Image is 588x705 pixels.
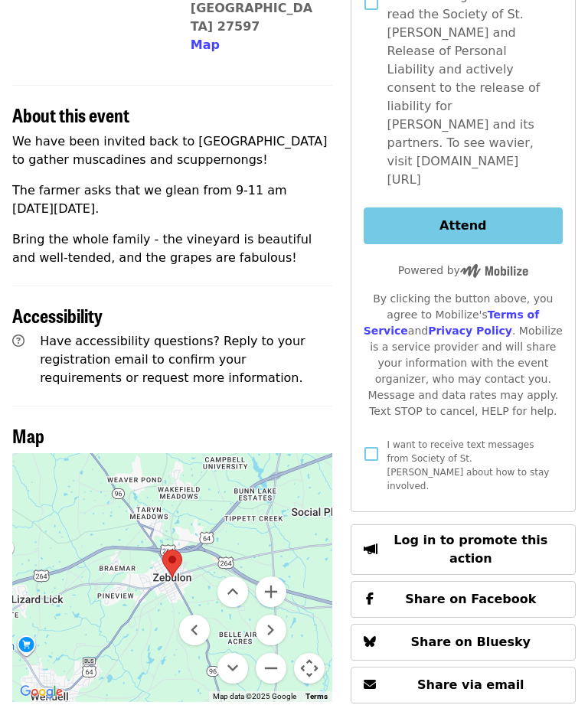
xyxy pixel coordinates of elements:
span: About this event [12,101,129,128]
a: Terms (opens in new tab) [305,692,328,700]
button: Move left [179,615,210,645]
button: Attend [364,207,563,244]
span: Accessibility [12,302,103,328]
span: Log in to promote this action [394,533,547,566]
span: Map [191,38,220,52]
span: Share on Bluesky [411,635,531,649]
button: Share on Facebook [351,581,576,618]
p: We have been invited back to [GEOGRAPHIC_DATA] to gather muscadines and scuppernongs! [12,132,332,169]
span: Share on Facebook [405,592,536,606]
button: Map [191,36,220,54]
a: Open this area in Google Maps (opens a new window) [16,682,67,702]
a: Privacy Policy [428,325,512,337]
i: question-circle icon [12,334,24,348]
img: Google [16,682,67,702]
span: I want to receive text messages from Society of St. [PERSON_NAME] about how to stay involved. [387,439,550,491]
button: Share on Bluesky [351,624,576,661]
div: By clicking the button above, you agree to Mobilize's and . Mobilize is a service provider and wi... [364,291,563,419]
p: The farmer asks that we glean from 9-11 am [DATE][DATE]. [12,181,332,218]
button: Move down [217,653,248,684]
span: Powered by [398,264,528,276]
span: Share via email [417,677,524,692]
button: Zoom in [256,576,286,607]
span: Have accessibility questions? Reply to your registration email to confirm your requirements or re... [40,334,305,385]
button: Zoom out [256,653,286,684]
span: Map data ©2025 Google [213,692,296,700]
img: Powered by Mobilize [460,264,528,278]
button: Log in to promote this action [351,524,576,575]
span: Map [12,422,44,449]
button: Move right [256,615,286,645]
button: Share via email [351,667,576,703]
button: Move up [217,576,248,607]
p: Bring the whole family - the vineyard is beautiful and well-tended, and the grapes are fabulous! [12,230,332,267]
button: Map camera controls [294,653,325,684]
